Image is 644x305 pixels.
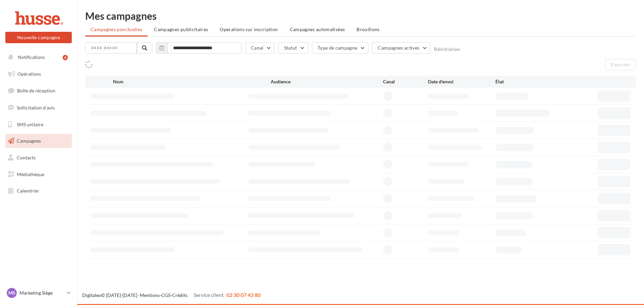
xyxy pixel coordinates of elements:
span: Operations sur inscription [220,26,278,32]
span: Brouillons [357,26,380,32]
a: Crédits [172,292,187,298]
span: Opérations [17,71,41,77]
a: CGS [161,292,170,298]
a: Opérations [4,67,73,81]
span: Calendrier [17,188,39,194]
div: État [495,78,563,85]
a: Digitaleo [82,292,101,298]
div: Date d'envoi [428,78,495,85]
a: Contacts [4,151,73,165]
span: SMS unitaire [17,121,43,127]
a: MS Marketing Siège [5,287,72,299]
a: Calendrier [4,184,73,198]
span: Notifications [18,54,45,60]
button: Exporter [605,59,636,70]
a: Campagnes [4,134,73,148]
a: Médiathèque [4,167,73,181]
div: 4 [63,55,68,60]
a: Boîte de réception [4,83,73,98]
div: Audience [271,78,383,85]
span: Contacts [17,155,36,160]
span: 02 30 07 43 80 [226,292,261,298]
button: Statut [278,42,308,54]
p: Marketing Siège [19,290,64,296]
span: Campagnes publicitaires [154,26,208,32]
span: Campagnes [17,138,41,144]
span: Boîte de réception [17,88,55,93]
a: Sollicitation d'avis [4,101,73,115]
button: Campagnes actives [372,42,430,54]
span: Sollicitation d'avis [17,105,55,110]
span: MS [8,290,15,296]
span: Médiathèque [17,171,44,177]
div: Canal [383,78,428,85]
span: Campagnes actives [378,45,419,51]
button: Notifications 4 [4,50,70,64]
button: Nouvelle campagne [5,32,72,43]
span: Campagnes automatisées [290,26,345,32]
span: Service client [194,292,224,298]
a: Mentions [140,292,160,298]
a: SMS unitaire [4,118,73,132]
button: Canal [245,42,275,54]
button: Réinitialiser [434,47,461,52]
div: Nom [113,78,271,85]
span: © [DATE]-[DATE] - - - [82,292,261,298]
div: Mes campagnes [85,11,636,21]
button: Type de campagne [312,42,369,54]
